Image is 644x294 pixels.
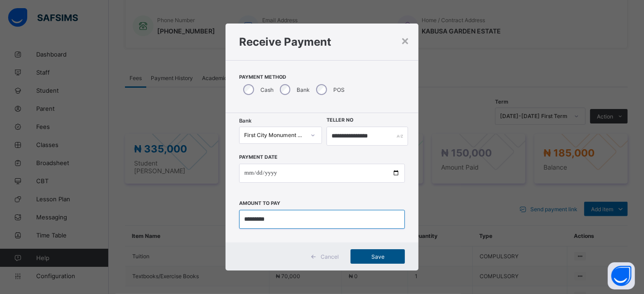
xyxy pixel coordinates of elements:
button: Open asap [608,262,635,289]
span: Cancel [321,253,339,260]
h1: Receive Payment [239,35,405,48]
span: Payment Method [239,74,405,80]
label: Payment Date [239,154,278,160]
label: Cash [260,86,274,93]
div: First City Monument Bank (FCMB) - [GEOGRAPHIC_DATA] [244,132,305,139]
label: POS [333,86,345,93]
div: × [401,33,409,48]
label: Teller No [327,117,353,123]
label: Amount to pay [239,200,280,206]
span: Save [357,253,398,260]
label: Bank [297,86,310,93]
span: Bank [239,118,251,124]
